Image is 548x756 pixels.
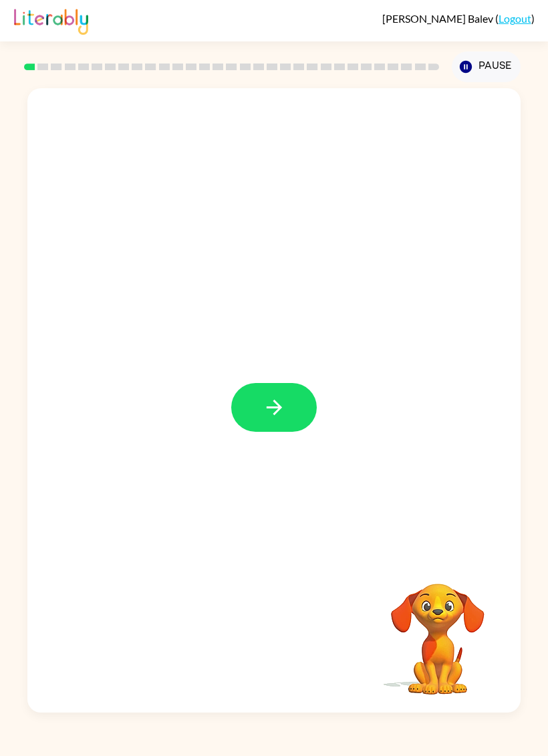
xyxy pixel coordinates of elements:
[452,51,521,82] button: Pause
[382,12,495,25] span: [PERSON_NAME] Balev
[14,5,88,35] img: Literably
[499,12,531,25] a: Logout
[382,12,535,25] div: ( )
[371,563,505,697] video: Your browser must support playing .mp4 files to use Literably. Please try using another browser.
